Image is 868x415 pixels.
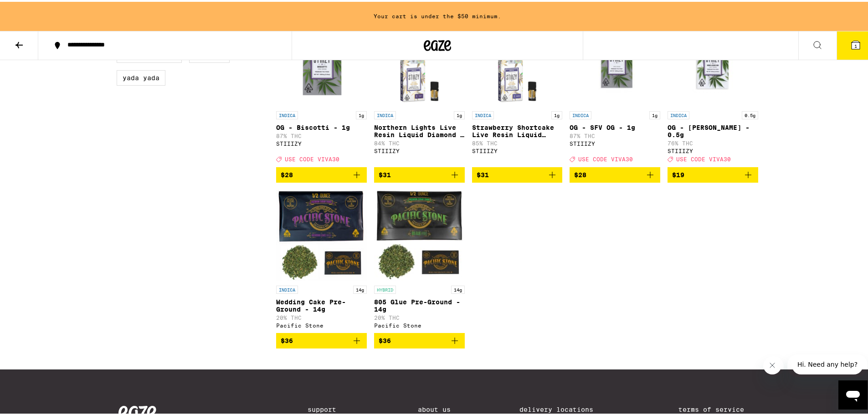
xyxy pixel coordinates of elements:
img: STIIIZY - OG - King Louis XIII - 0.5g [668,14,758,105]
button: Add to bag [374,165,465,181]
iframe: Close message [763,354,784,375]
span: 1 [854,41,857,47]
span: $36 [379,335,391,343]
div: Pacific Stone [276,321,367,327]
div: STIIIZY [668,146,758,152]
span: $28 [281,169,293,177]
span: $19 [672,169,684,177]
p: 1g [356,109,367,118]
p: 805 Glue Pre-Ground - 14g [374,297,465,311]
p: Strawberry Shortcake Live Resin Liquid Diamonds - 1g [472,122,563,137]
iframe: Button to launch messaging window [838,379,868,408]
p: 20% THC [276,313,367,319]
iframe: Message from company [787,353,868,375]
p: 14g [353,284,367,292]
p: 1g [551,109,562,118]
a: Open page for 805 Glue Pre-Ground - 14g from Pacific Stone [374,188,465,331]
span: USE CODE VIVA30 [285,155,339,161]
p: 14g [451,284,465,292]
a: Open page for Northern Lights Live Resin Liquid Diamond - 1g from STIIIZY [374,14,465,165]
p: INDICA [276,109,298,118]
span: USE CODE VIVA30 [676,155,731,161]
p: INDICA [374,109,396,118]
button: Add to bag [374,331,465,347]
button: Add to bag [570,165,660,181]
p: 85% THC [472,138,563,144]
a: Open page for OG - Biscotti - 1g from STIIIZY [276,14,367,165]
span: $31 [477,169,489,177]
img: STIIIZY - Northern Lights Live Resin Liquid Diamond - 1g [374,14,465,105]
div: STIIIZY [276,139,367,145]
p: Northern Lights Live Resin Liquid Diamond - 1g [374,122,465,137]
button: Add to bag [472,165,563,181]
a: Terms of Service [678,404,756,411]
img: Pacific Stone - Wedding Cake Pre-Ground - 14g [276,188,367,279]
label: Yada Yada [117,68,165,84]
span: $36 [281,335,293,343]
div: Pacific Stone [374,321,465,327]
p: 76% THC [668,138,758,144]
span: $31 [379,169,391,177]
div: STIIIZY [374,146,465,152]
p: INDICA [276,284,298,292]
span: $28 [574,169,586,177]
p: 0.5g [742,109,758,118]
p: 1g [454,109,465,118]
p: Wedding Cake Pre-Ground - 14g [276,297,367,311]
span: USE CODE VIVA30 [578,155,633,161]
p: INDICA [570,109,591,118]
p: OG - Biscotti - 1g [276,122,367,129]
p: OG - SFV OG - 1g [570,122,660,129]
img: STIIIZY - OG - Biscotti - 1g [276,14,367,105]
p: 87% THC [276,131,367,137]
button: Add to bag [276,165,367,181]
a: Open page for OG - King Louis XIII - 0.5g from STIIIZY [668,14,758,165]
button: Add to bag [668,165,758,181]
img: STIIIZY - Strawberry Shortcake Live Resin Liquid Diamonds - 1g [472,14,563,105]
p: 1g [649,109,660,118]
p: OG - [PERSON_NAME] - 0.5g [668,122,758,137]
img: STIIIZY - OG - SFV OG - 1g [570,14,660,105]
img: Pacific Stone - 805 Glue Pre-Ground - 14g [374,188,465,279]
p: INDICA [668,109,689,118]
a: Support [308,404,349,411]
p: 20% THC [374,313,465,319]
p: 84% THC [374,138,465,144]
a: Delivery Locations [519,404,610,411]
a: Open page for Strawberry Shortcake Live Resin Liquid Diamonds - 1g from STIIIZY [472,14,563,165]
button: Add to bag [276,331,367,347]
a: Open page for Wedding Cake Pre-Ground - 14g from Pacific Stone [276,188,367,331]
a: Open page for OG - SFV OG - 1g from STIIIZY [570,14,660,165]
p: INDICA [472,109,494,118]
p: HYBRID [374,284,396,292]
a: About Us [418,404,451,411]
div: STIIIZY [570,139,660,145]
div: STIIIZY [472,146,563,152]
p: 87% THC [570,131,660,137]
